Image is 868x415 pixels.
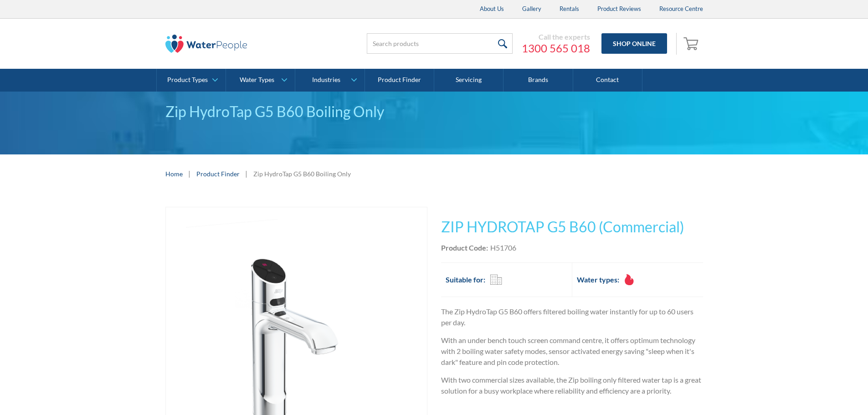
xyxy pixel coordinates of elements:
[365,69,434,92] a: Product Finder
[295,69,364,92] a: Industries
[601,33,667,54] a: Shop Online
[503,69,573,92] a: Brands
[441,374,703,396] p: With two commercial sizes available, the Zip boiling only filtered water tap is a great solution ...
[681,33,703,55] a: Open cart
[441,335,703,368] p: With an under bench touch screen command centre, it offers optimum technology with 2 boiling wate...
[522,32,590,41] div: Call the experts
[683,36,701,51] img: shopping cart
[187,168,192,179] div: |
[441,216,703,238] h1: ZIP HYDROTAP G5 B60 (Commercial)
[434,69,503,92] a: Servicing
[157,69,226,92] a: Product Types
[244,168,249,179] div: |
[577,274,619,285] h2: Water types:
[312,76,340,84] div: Industries
[441,403,703,414] p: ‍
[240,76,274,84] div: Water Types
[165,169,183,179] a: Home
[167,76,208,84] div: Product Types
[441,243,488,252] strong: Product Code:
[367,33,513,54] input: Search products
[165,35,247,53] img: The Water People
[446,274,485,285] h2: Suitable for:
[490,242,516,253] div: H51706
[196,169,240,179] a: Product Finder
[253,169,351,179] div: Zip HydroTap G5 B60 Boiling Only
[165,101,703,123] div: Zip HydroTap G5 B60 Boiling Only
[226,69,295,92] a: Water Types
[573,69,642,92] a: Contact
[522,41,590,55] a: 1300 565 018
[441,306,703,328] p: The Zip HydroTap G5 B60 offers filtered boiling water instantly for up to 60 users per day.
